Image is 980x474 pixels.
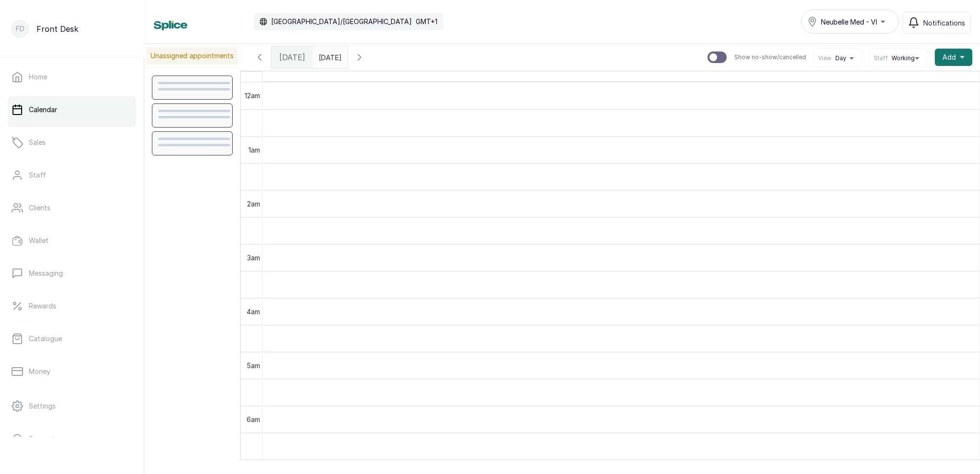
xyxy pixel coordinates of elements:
[29,301,56,311] p: Rewards
[818,54,831,62] span: View
[8,260,136,287] a: Messaging
[29,269,63,278] p: Messaging
[29,334,62,344] p: Catalogue
[821,17,877,27] span: Neubelle Med - VI
[29,138,46,147] p: Sales
[245,360,262,371] div: 5am
[29,203,50,213] p: Clients
[245,307,262,317] div: 4am
[818,54,857,62] button: ViewDay
[29,72,47,82] p: Home
[8,358,136,385] a: Money
[29,105,57,115] p: Calendar
[243,90,262,101] div: 12am
[8,227,136,254] a: Wallet
[16,24,25,34] p: FD
[943,52,956,62] span: Add
[8,293,136,320] a: Rewards
[903,12,970,34] button: Notifications
[8,194,136,221] a: Clients
[8,129,136,156] a: Sales
[734,53,806,61] p: Show no-show/cancelled
[37,23,78,35] p: Front Desk
[8,96,136,123] a: Calendar
[8,64,136,90] a: Home
[29,401,56,411] p: Settings
[245,199,262,209] div: 2am
[874,54,888,62] span: Staff
[923,18,965,28] span: Notifications
[416,17,437,26] p: GMT+1
[29,170,46,180] p: Staff
[8,393,136,420] a: Settings
[272,46,313,68] div: [DATE]
[801,10,899,34] button: Neubelle Med - VI
[279,51,305,63] span: [DATE]
[245,253,262,263] div: 3am
[29,367,50,376] p: Money
[245,414,262,424] div: 6am
[8,162,136,189] a: Staff
[935,49,972,66] button: Add
[271,17,412,26] p: [GEOGRAPHIC_DATA]/[GEOGRAPHIC_DATA]
[835,54,846,62] span: Day
[29,236,49,245] p: Wallet
[892,54,915,62] span: Working
[8,325,136,352] a: Catalogue
[874,54,923,62] button: StaffWorking
[247,145,262,155] div: 1am
[8,425,136,452] a: Support
[29,434,55,444] p: Support
[147,47,237,64] p: Unassigned appointments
